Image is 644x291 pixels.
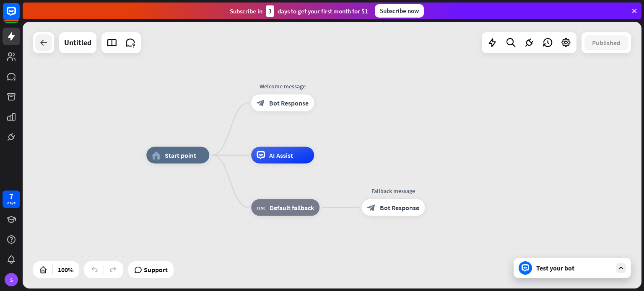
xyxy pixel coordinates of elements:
[269,99,309,107] span: Bot Response
[257,99,265,107] i: block_bot_response
[269,151,293,160] span: AI Assist
[152,151,161,160] i: home_2
[9,193,13,200] div: 7
[356,187,431,195] div: Fallback message
[375,4,424,18] div: Subscribe now
[584,35,628,50] button: Published
[5,273,18,286] div: S
[270,203,314,212] span: Default fallback
[7,3,32,28] button: Open LiveChat chat widget
[3,191,20,208] a: 7 days
[144,263,168,276] span: Support
[165,151,196,160] span: Start point
[7,200,16,206] div: days
[266,5,274,17] div: 3
[64,32,91,53] div: Untitled
[367,203,376,212] i: block_bot_response
[380,203,419,212] span: Bot Response
[536,264,612,272] div: Test your bot
[245,82,320,90] div: Welcome message
[230,5,368,17] div: Subscribe in days to get your first month for $1
[257,203,265,212] i: block_fallback
[55,263,76,276] div: 100%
